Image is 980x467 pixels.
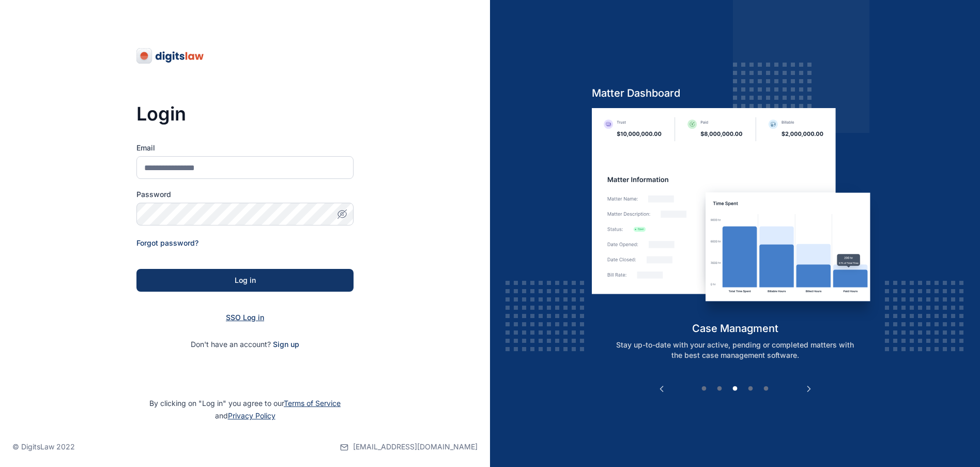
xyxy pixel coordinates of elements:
div: Log in [153,275,337,285]
button: 2 [714,384,725,394]
a: Terms of Service [284,399,341,408]
span: [EMAIL_ADDRESS][DOMAIN_NAME] [353,442,478,452]
button: 5 [761,384,771,394]
a: SSO Log in [226,313,264,322]
a: Forgot password? [136,238,198,247]
h3: Login [136,103,354,124]
img: case-management [592,108,879,321]
button: Next [804,384,814,394]
button: 3 [730,384,740,394]
span: and [215,411,275,420]
button: 4 [745,384,756,394]
span: Sign up [273,339,299,350]
h5: Matter Dashboard [592,86,879,100]
button: Previous [656,384,667,394]
h5: case managment [592,321,879,336]
label: Email [136,143,354,153]
button: Log in [136,269,354,292]
a: Sign up [273,340,299,349]
img: digitslaw-logo [136,48,205,64]
label: Password [136,189,354,200]
a: Privacy Policy [228,411,275,420]
p: Stay up-to-date with your active, pending or completed matters with the best case management soft... [603,340,867,360]
p: © DigitsLaw 2022 [12,442,75,452]
p: By clicking on "Log in" you agree to our [12,397,478,422]
p: Don't have an account? [136,339,354,350]
button: 1 [699,384,709,394]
